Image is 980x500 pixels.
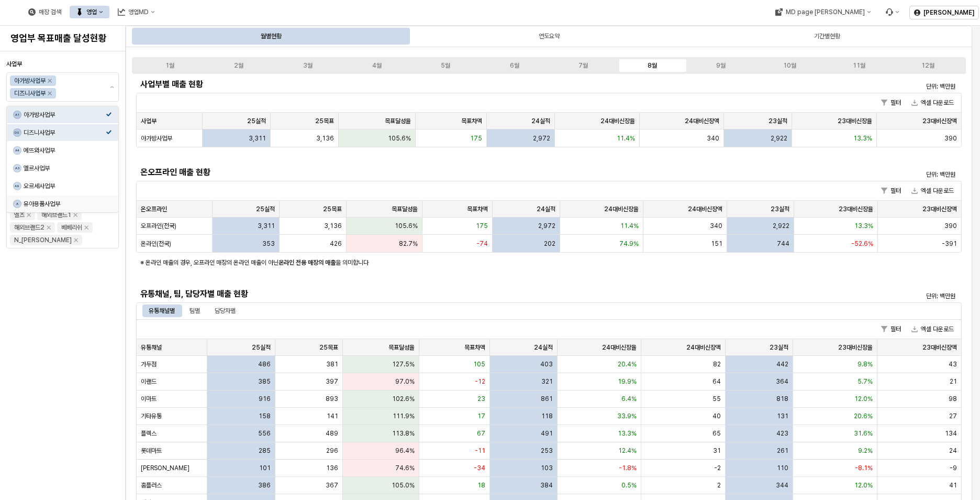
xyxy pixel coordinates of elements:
span: 285 [259,447,271,455]
label: 7월 [549,61,618,70]
span: 340 [707,134,719,143]
label: 8월 [618,61,687,70]
span: 423 [776,429,788,438]
span: 13.3% [618,429,637,438]
span: 175 [476,222,488,230]
span: 유통채널 [141,343,162,352]
label: 6월 [480,61,549,70]
div: MD page [PERSON_NAME] [785,8,864,16]
span: 893 [326,395,338,403]
span: 110 [777,464,788,472]
span: 12.0% [854,481,873,490]
div: Select an option [7,106,118,213]
span: A1 [14,111,21,118]
span: 20.6% [854,412,873,420]
span: 23대비신장율 [838,117,872,125]
span: 6.4% [621,395,637,403]
div: 엘르사업부 [24,164,106,172]
div: Remove 디즈니사업부 [48,91,52,95]
div: 유통채널별 [149,305,175,317]
span: 397 [326,377,338,386]
span: 158 [259,412,271,420]
span: -391 [942,240,957,248]
span: 33.9% [617,412,637,420]
span: 253 [541,447,553,455]
span: 19.9% [618,377,637,386]
span: 385 [258,377,271,386]
span: 24대비신장율 [604,205,639,213]
div: 영업MD [128,8,149,16]
span: 아가방사업부 [141,134,172,143]
span: 818 [776,395,788,403]
div: 6월 [510,62,519,69]
span: 141 [327,412,338,420]
div: 매장 검색 [22,6,68,18]
span: 127.5% [392,360,415,368]
span: 목표차액 [464,343,485,352]
span: 105.6% [395,222,418,230]
div: Remove 엘츠 [27,213,31,217]
label: 12월 [893,61,962,70]
span: 27 [949,412,957,420]
span: 23대비신장액 [922,343,957,352]
span: 367 [326,481,338,490]
span: 목표달성율 [385,117,411,125]
span: 65 [712,429,721,438]
span: 오프라인(전국) [141,222,176,230]
h5: 사업부별 매출 현황 [140,79,751,90]
span: 23대비신장율 [839,205,873,213]
div: Remove N_이야이야오 [74,238,78,242]
span: 3,311 [258,222,275,230]
span: 296 [326,447,338,455]
span: 134 [945,429,957,438]
p: 단위: 백만원 [762,82,955,91]
span: 플렉스 [141,429,157,438]
div: 9월 [716,62,726,69]
div: 유아용품사업부 [24,200,106,208]
span: 홈플러스 [141,481,162,490]
span: 18 [477,481,485,490]
span: 489 [326,429,338,438]
main: App Frame [126,26,980,500]
span: -1.8% [619,464,637,472]
div: 팀별 [190,305,200,317]
div: 담당자별 [208,305,242,317]
span: 23대비신장율 [838,343,873,352]
span: 261 [777,447,788,455]
span: 31 [713,447,721,455]
span: 113.8% [392,429,415,438]
div: 7월 [578,62,588,69]
span: 2,972 [533,134,550,143]
span: 21 [950,377,957,386]
div: 기간별현황 [814,30,840,42]
span: -12 [475,377,485,386]
span: 기타유통 [141,412,162,420]
span: 5.7% [857,377,873,386]
span: 23실적 [771,205,789,213]
span: 13.3% [853,134,872,143]
div: MD page 이동 [769,6,877,18]
div: 디즈니사업부 [24,128,106,137]
p: [PERSON_NAME] [923,8,974,17]
label: 11월 [825,61,894,70]
button: 필터 [877,96,905,109]
span: 2,972 [538,222,555,230]
div: N_[PERSON_NAME] [14,235,72,245]
div: Remove 해외브랜드1 [73,213,77,217]
span: 13.3% [854,222,873,230]
span: 321 [541,377,553,386]
span: 556 [258,429,271,438]
div: 팀별 [183,305,206,317]
div: 영업 [70,6,109,18]
p: ※ 온라인 매출의 경우, 오프라인 매장의 온라인 매출이 아닌 을 의미합니다 [140,258,820,267]
span: 101 [259,464,271,472]
span: 25목표 [323,205,342,213]
span: 목표차액 [467,205,488,213]
span: 384 [540,481,553,490]
span: 24대비신장액 [688,205,722,213]
span: -9 [950,464,957,472]
span: 386 [258,481,271,490]
span: 이랜드 [141,377,157,386]
span: 12.4% [618,447,637,455]
div: 베베리쉬 [61,222,82,233]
